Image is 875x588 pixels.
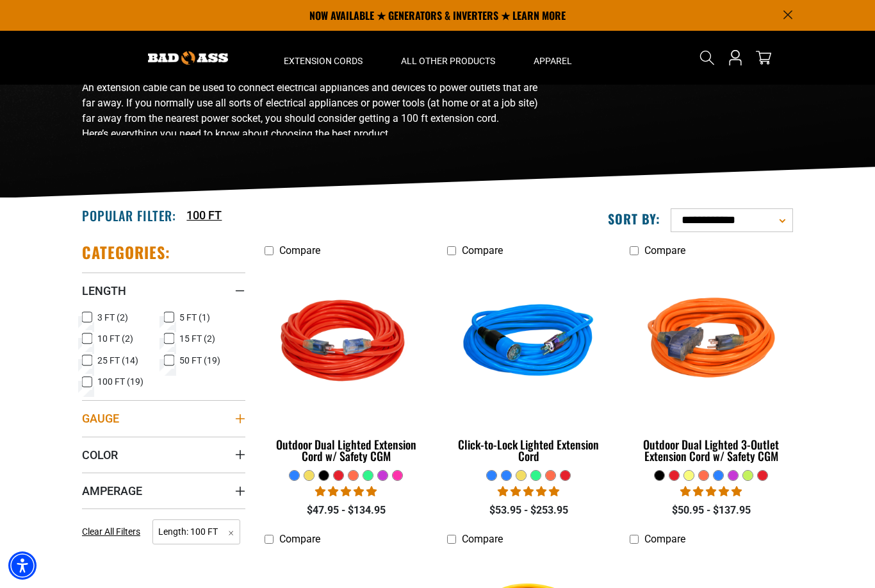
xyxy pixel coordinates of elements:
[152,519,240,544] span: Length: 100 FT
[265,31,382,85] summary: Extension Cords
[179,334,215,343] span: 15 FT (2)
[179,313,210,322] span: 5 FT (1)
[266,269,427,417] img: Red
[82,483,142,498] span: Amperage
[630,503,793,518] div: $50.95 - $137.95
[697,47,717,68] summary: Search
[82,448,118,462] span: Color
[186,206,222,224] a: 100 FT
[97,313,128,322] span: 3 FT (2)
[152,525,240,537] a: Length: 100 FT
[498,485,559,498] span: 4.87 stars
[148,51,228,65] img: Bad Ass Extension Cords
[82,242,170,262] h2: Categories:
[630,263,793,469] a: orange Outdoor Dual Lighted 3-Outlet Extension Cord w/ Safety CGM
[82,207,176,224] h2: Popular Filter:
[82,283,126,298] span: Length
[447,263,610,469] a: blue Click-to-Lock Lighted Extension Cord
[725,31,746,85] a: Open this option
[534,55,572,67] span: Apparel
[82,526,140,537] span: Clear All Filters
[382,31,514,85] summary: All Other Products
[97,377,143,386] span: 100 FT (19)
[97,356,138,365] span: 25 FT (14)
[265,439,428,462] div: Outdoor Dual Lighted Extension Cord w/ Safety CGM
[82,126,550,142] p: Here’s everything you need to know about choosing the best product.
[644,244,685,256] span: Compare
[179,356,220,365] span: 50 FT (19)
[82,525,145,539] a: Clear All Filters
[279,533,320,545] span: Compare
[680,485,742,498] span: 4.80 stars
[82,411,119,426] span: Gauge
[447,439,610,462] div: Click-to-Lock Lighted Extension Cord
[97,334,133,343] span: 10 FT (2)
[630,439,793,462] div: Outdoor Dual Lighted 3-Outlet Extension Cord w/ Safety CGM
[401,55,495,67] span: All Other Products
[644,533,685,545] span: Compare
[608,210,660,227] label: Sort by:
[279,244,320,256] span: Compare
[82,80,550,126] p: An extension cable can be used to connect electrical appliances and devices to power outlets that...
[82,437,245,473] summary: Color
[82,400,245,436] summary: Gauge
[462,244,503,256] span: Compare
[284,55,363,67] span: Extension Cords
[265,503,428,518] div: $47.95 - $134.95
[514,31,591,85] summary: Apparel
[462,533,503,545] span: Compare
[448,269,609,417] img: blue
[630,269,792,417] img: orange
[8,551,37,580] div: Accessibility Menu
[265,263,428,469] a: Red Outdoor Dual Lighted Extension Cord w/ Safety CGM
[447,503,610,518] div: $53.95 - $253.95
[315,485,377,498] span: 4.82 stars
[82,273,245,308] summary: Length
[82,473,245,508] summary: Amperage
[753,50,774,65] a: cart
